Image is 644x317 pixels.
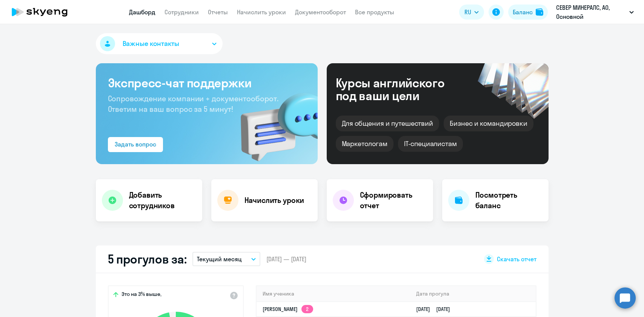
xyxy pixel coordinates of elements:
div: Для общения и путешествий [336,116,440,131]
a: Дашборд [129,8,155,16]
app-skyeng-badge: 2 [301,305,313,313]
span: RU [464,8,471,17]
h3: Экспресс-чат поддержки [108,75,306,90]
a: Все продукты [355,8,394,16]
button: Текущий месяц [192,252,260,266]
p: СЕВЕР МИНЕРАЛС, АО, Основной [556,3,626,21]
h4: Добавить сотрудников [129,190,196,211]
button: СЕВЕР МИНЕРАЛС, АО, Основной [552,3,638,21]
div: Баланс [513,8,533,17]
img: bg-img [230,79,318,164]
span: Важные контакты [123,39,179,49]
div: Курсы английского под ваши цели [336,76,465,102]
a: Сотрудники [164,8,199,16]
a: Документооборот [295,8,346,16]
span: [DATE] — [DATE] [266,255,306,263]
h4: Сформировать отчет [360,190,427,211]
a: Начислить уроки [237,8,286,16]
a: [PERSON_NAME]2 [263,306,313,312]
th: Дата прогула [410,286,535,302]
div: IT-специалистам [398,136,463,152]
button: RU [459,5,484,20]
span: Это на 3% выше, [121,291,161,300]
th: Имя ученика [257,286,410,302]
div: Задать вопрос [115,140,156,149]
span: Скачать отчет [497,255,536,263]
p: Текущий месяц [197,255,242,264]
h2: 5 прогулов за: [108,251,187,267]
button: Задать вопрос [108,137,163,152]
a: [DATE][DATE] [416,306,456,312]
img: balance [536,8,543,16]
button: Балансbalance [508,5,548,20]
h4: Начислить уроки [244,195,304,206]
div: Маркетологам [336,136,393,152]
div: Бизнес и командировки [444,116,533,131]
h4: Посмотреть баланс [475,190,543,211]
button: Важные контакты [96,33,223,54]
span: Сопровождение компании + документооборот. Ответим на ваш вопрос за 5 минут! [108,94,278,114]
a: Отчеты [208,8,228,16]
